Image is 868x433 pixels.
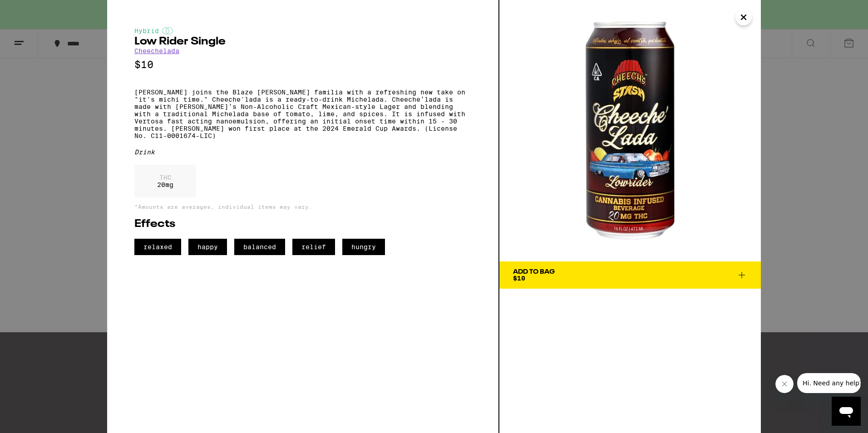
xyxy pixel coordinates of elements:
[134,204,471,210] p: *Amounts are averages, individual items may vary.
[292,239,335,255] span: relief
[157,174,173,181] p: THC
[134,165,196,197] div: 20 mg
[513,275,525,282] span: $10
[134,148,471,156] div: Drink
[342,239,385,255] span: hungry
[775,375,794,393] iframe: Close message
[134,36,471,47] h2: Low Rider Single
[134,59,471,70] p: $10
[134,219,471,230] h2: Effects
[234,239,285,255] span: balanced
[797,373,861,393] iframe: Message from company
[735,9,752,25] button: Close
[162,27,173,34] img: hybridColor.svg
[513,269,555,275] div: Add To Bag
[134,89,471,139] p: [PERSON_NAME] joins the Blaze [PERSON_NAME] familia with a refreshing new take on "it's michi tim...
[134,239,181,255] span: relaxed
[5,6,65,14] span: Hi. Need any help?
[832,397,861,426] iframe: Button to launch messaging window
[499,261,761,289] button: Add To Bag$10
[134,47,179,54] a: Cheechelada
[134,27,471,34] div: Hybrid
[188,239,227,255] span: happy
